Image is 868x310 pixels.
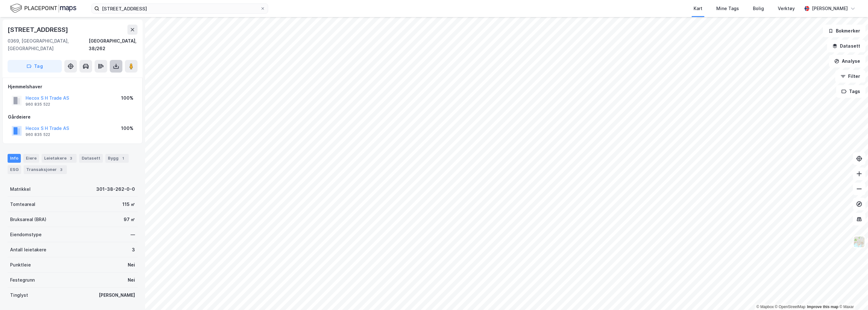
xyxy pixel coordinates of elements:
[10,216,46,223] div: Bruksareal (BRA)
[827,40,865,52] button: Datasett
[26,102,50,107] div: 960 835 522
[131,231,135,238] div: —
[26,132,50,137] div: 960 835 522
[10,185,31,193] div: Matrikkel
[716,5,739,12] div: Mine Tags
[24,165,67,174] div: Transaksjoner
[10,246,46,254] div: Antall leietakere
[836,85,865,98] button: Tags
[8,25,69,35] div: [STREET_ADDRESS]
[853,236,865,248] img: Z
[120,155,126,161] div: 1
[756,305,774,309] a: Mapbox
[79,154,103,163] div: Datasett
[23,154,39,163] div: Eiere
[8,113,137,121] div: Gårdeiere
[124,216,135,223] div: 97 ㎡
[823,25,865,37] button: Bokmerker
[836,280,868,310] div: Kontrollprogram for chat
[10,276,35,284] div: Festegrunn
[122,201,135,208] div: 115 ㎡
[8,83,137,91] div: Hjemmelshaver
[121,94,133,102] div: 100%
[10,3,76,14] img: logo.f888ab2527a4732fd821a326f86c7f29.svg
[10,231,42,238] div: Eiendomstype
[753,5,764,12] div: Bolig
[99,291,135,299] div: [PERSON_NAME]
[128,276,135,284] div: Nei
[8,37,89,52] div: 0369, [GEOGRAPHIC_DATA], [GEOGRAPHIC_DATA]
[8,60,62,73] button: Tag
[105,154,129,163] div: Bygg
[836,280,868,310] iframe: Chat Widget
[8,154,21,163] div: Info
[121,125,133,132] div: 100%
[42,154,77,163] div: Leietakere
[829,55,865,67] button: Analyse
[68,155,74,161] div: 3
[58,167,64,173] div: 3
[10,261,31,269] div: Punktleie
[694,5,702,12] div: Kart
[128,261,135,269] div: Nei
[89,37,138,52] div: [GEOGRAPHIC_DATA], 38/262
[775,305,806,309] a: OpenStreetMap
[807,305,838,309] a: Improve this map
[10,201,35,208] div: Tomteareal
[96,185,135,193] div: 301-38-262-0-0
[10,291,28,299] div: Tinglyst
[778,5,795,12] div: Verktøy
[835,70,865,83] button: Filter
[99,4,260,13] input: Søk på adresse, matrikkel, gårdeiere, leietakere eller personer
[812,5,848,12] div: [PERSON_NAME]
[8,165,21,174] div: ESG
[132,246,135,254] div: 3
